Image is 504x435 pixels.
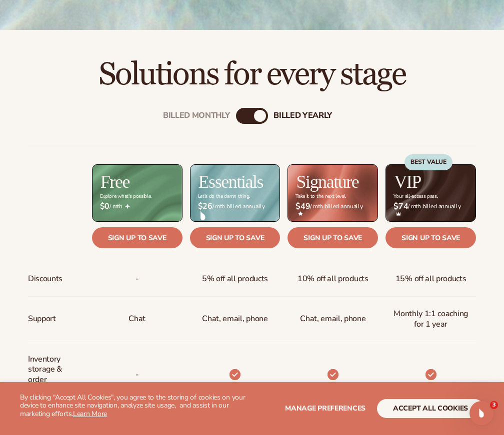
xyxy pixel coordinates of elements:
span: 5% off all products [202,270,268,288]
span: Chat, email, phone [300,310,365,328]
p: - [135,366,139,384]
h2: Signature [296,173,358,191]
p: Chat, email, phone [202,310,267,328]
h2: Free [100,173,129,191]
img: Free_Icon_bb6e7c7e-73f8-44bd-8ed0-223ea0fc522e.png [125,204,130,209]
img: VIP_BG_199964bd-3653-43bc-8a67-789d2d7717b9.jpg [386,165,475,221]
img: Signature_BG_eeb718c8-65ac-49e3-a4e5-327c6aa73146.jpg [288,165,377,221]
a: Sign up to save [385,227,476,248]
span: 10% off all products [297,270,368,288]
strong: $74 [393,202,408,211]
p: Chat [128,310,145,328]
strong: $49 [295,202,310,211]
img: Crown_2d87c031-1b5a-4345-8312-a4356ddcde98.png [396,211,401,216]
span: - [135,270,139,288]
iframe: Intercom live chat [469,401,493,425]
div: billed Yearly [273,111,332,120]
span: / mth billed annually [393,202,468,216]
div: BEST VALUE [404,154,452,170]
a: Sign up to save [92,227,182,248]
span: 3 [490,401,498,409]
img: Essentials_BG_9050f826-5aa9-47d9-a362-757b82c62641.jpg [190,165,280,221]
a: Sign up to save [190,227,280,248]
img: free_bg.png [92,165,182,221]
a: Sign up to save [287,227,378,248]
span: / mth billed annually [198,202,272,221]
div: Billed Monthly [163,111,230,120]
span: / mth billed annually [295,202,370,216]
span: Support [28,310,56,328]
h2: VIP [394,173,421,191]
img: drop.png [200,211,205,220]
button: Manage preferences [285,399,365,418]
img: Star_6.png [298,211,303,216]
span: 15% off all products [395,270,466,288]
p: By clicking "Accept All Cookies", you agree to the storing of cookies on your device to enhance s... [20,394,252,419]
span: Discounts [28,270,62,288]
strong: $0 [100,202,109,211]
span: Monthly 1:1 coaching for 1 year [393,305,468,334]
button: accept all cookies [377,399,484,418]
span: Manage preferences [285,404,365,413]
a: Learn More [73,409,107,419]
span: Inventory storage & order fulfillment [28,350,79,400]
h2: Essentials [198,173,263,191]
strong: $26 [198,202,212,211]
span: / mth [100,202,174,211]
h2: Solutions for every stage [28,58,476,91]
